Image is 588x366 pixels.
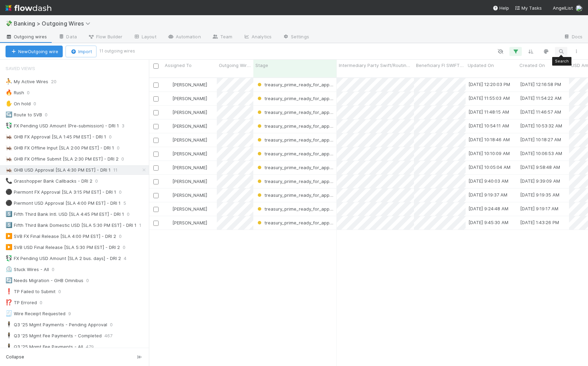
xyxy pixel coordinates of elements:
div: FX Pending USD Amount [SLA 2 bus. days] - DRI 2 [6,254,121,263]
span: 0 [27,88,37,97]
span: 479 [86,343,101,351]
span: 0 [119,232,129,241]
div: [DATE] 12:20:03 PM [468,81,510,88]
input: Toggle Row Selected [153,179,159,184]
input: Toggle Row Selected [153,207,159,212]
div: [DATE] 10:06:53 AM [520,150,562,157]
div: GHB USD Approval [SLA 4:30 PM EST] - DRI 1 [6,166,111,174]
img: avatar_5d1523cf-d377-42ee-9d1c-1d238f0f126b.png [166,206,171,212]
span: ▶️ [6,244,12,250]
div: treasury_prime_ready_for_approval [256,164,333,171]
span: Created On [519,62,545,69]
div: [PERSON_NAME] [165,178,207,185]
input: Toggle Row Selected [153,165,159,171]
div: [PERSON_NAME] [165,109,207,116]
div: treasury_prime_ready_for_approval [256,95,333,102]
div: GHB FX Offline Submit [SLA 2:30 PM EST] - DRI 2 [6,155,119,163]
div: [PERSON_NAME] [165,219,207,226]
span: 🦗 [6,167,12,173]
div: [DATE] 9:19:35 AM [520,191,559,198]
a: My Tasks [515,4,542,11]
div: [DATE] 10:10:09 AM [468,150,510,157]
img: avatar_5d1523cf-d377-42ee-9d1c-1d238f0f126b.png [166,137,171,143]
div: [DATE] 10:18:27 AM [520,136,561,143]
span: ▶️ [6,233,12,239]
div: TP Failed to Submit [6,287,55,296]
div: [PERSON_NAME] [165,164,207,171]
span: 5️⃣ [6,211,12,217]
span: Intermediary Party Swift/Routing Code [339,62,412,69]
span: Outgoing wires [6,33,47,40]
div: Fifth Third Bank Intl. USD [SLA 4:45 PM EST] - DRI 1 [6,210,124,219]
span: 0 [121,155,131,163]
div: My Active Wires [6,77,48,86]
span: Stage [255,62,268,69]
div: Grasshopper Bank Callbacks - DRI 2 [6,177,92,185]
div: [DATE] 11:54:22 AM [520,95,561,102]
span: ↪️ [6,112,12,117]
span: 4 [124,254,133,263]
img: avatar_5d1523cf-d377-42ee-9d1c-1d238f0f126b.png [166,165,171,170]
img: avatar_5d1523cf-d377-42ee-9d1c-1d238f0f126b.png [576,5,582,12]
span: [PERSON_NAME] [172,82,207,87]
div: [DATE] 9:19:37 AM [468,191,507,198]
input: Toggle Row Selected [153,83,159,88]
div: treasury_prime_ready_for_approval [256,219,333,226]
span: ⏲️ [6,266,12,272]
span: treasury_prime_ready_for_approval [256,123,340,129]
div: Q3 '25 Mgmt Fee Payments - Completed [6,331,102,340]
span: treasury_prime_ready_for_approval [256,165,340,170]
span: 0 [123,243,132,252]
span: [PERSON_NAME] [172,192,207,198]
span: 467 [104,331,119,340]
div: Stuck Wires - All [6,265,49,274]
span: 0 [40,298,49,307]
span: treasury_prime_ready_for_approval [256,192,340,198]
div: On hold [6,99,31,108]
span: ⚫ [6,189,12,195]
span: ⚫ [6,200,12,206]
div: [DATE] 9:39:09 AM [520,177,560,184]
div: [DATE] 10:05:04 AM [468,164,510,171]
div: [DATE] 12:16:58 PM [520,81,561,88]
div: treasury_prime_ready_for_approval [256,205,333,212]
span: 🕴️ [6,321,12,327]
div: Piermont USD Approval [SLA 4:00 PM EST] - DRI 1 [6,199,121,208]
span: 5️⃣ [6,222,12,228]
span: 3 [122,122,131,130]
span: [PERSON_NAME] [172,165,207,170]
div: treasury_prime_ready_for_approval [256,192,333,199]
div: [DATE] 10:18:46 AM [468,136,510,143]
span: 0 [109,133,119,141]
span: 0 [33,99,43,108]
span: 💱 [6,123,12,128]
div: [DATE] 11:48:15 AM [468,108,509,115]
a: Settings [277,32,315,43]
span: [PERSON_NAME] [172,220,207,225]
span: 0 [58,287,68,296]
div: [DATE] 9:19:17 AM [520,205,558,212]
span: 0 [117,144,126,152]
div: Piermont FX Approval [SLA 3:15 PM EST] - DRI 1 [6,188,116,196]
span: 1 [139,221,148,230]
span: Flow Builder [88,33,122,40]
div: [PERSON_NAME] [165,123,207,129]
div: Needs Migration - GHB Omnibus [6,276,83,285]
span: Banking > Outgoing Wires [14,20,94,27]
span: treasury_prime_ready_for_approval [256,109,340,115]
button: NewOutgoing wire [6,46,63,57]
input: Toggle Row Selected [153,221,159,226]
div: [PERSON_NAME] [165,192,207,199]
div: treasury_prime_ready_for_approval [256,178,333,185]
img: avatar_5d1523cf-d377-42ee-9d1c-1d238f0f126b.png [166,109,171,115]
div: [PERSON_NAME] [165,205,207,212]
div: FX Pending USD Amount (Pre-submission) - DRI 1 [6,122,119,130]
span: 🦗 [6,145,12,151]
span: [PERSON_NAME] [172,109,207,115]
div: [DATE] 9:45:30 AM [468,219,508,226]
img: avatar_5d1523cf-d377-42ee-9d1c-1d238f0f126b.png [166,220,171,225]
div: [DATE] 11:55:03 AM [468,95,510,102]
div: Rush [6,88,24,97]
span: 11 [113,166,124,174]
button: Import [65,46,97,57]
